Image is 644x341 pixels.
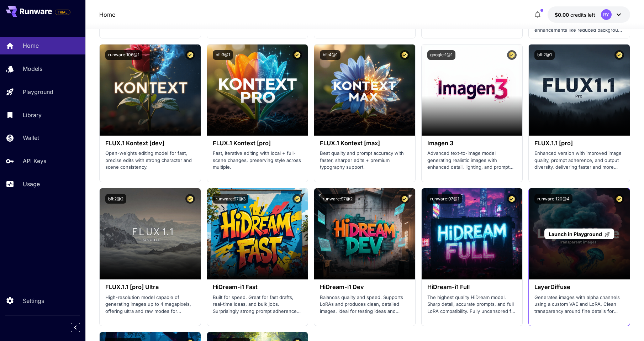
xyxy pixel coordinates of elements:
h3: FLUX.1.1 [pro] [534,140,624,147]
h3: FLUX.1 Kontext [pro] [213,140,302,147]
p: Built for speed. Great for fast drafts, real-time ideas, and bulk jobs. Surprisingly strong promp... [213,294,302,315]
h3: FLUX.1.1 [pro] Ultra [105,284,195,290]
h3: LayerDiffuse [534,284,624,290]
button: runware:120@4 [534,194,572,204]
button: Certified Model – Vetted for best performance and includes a commercial license. [400,194,410,204]
p: Usage [23,180,40,188]
p: Enhanced version with improved image quality, prompt adherence, and output diversity, delivering ... [534,150,624,171]
button: runware:106@1 [105,50,142,60]
button: Certified Model – Vetted for best performance and includes a commercial license. [614,194,624,204]
h3: Imagen 3 [427,140,517,147]
p: Generates images with alpha channels using a custom VAE and LoRA. Clean transparency around fine ... [534,294,624,315]
img: alt [529,44,630,136]
button: Certified Model – Vetted for best performance and includes a commercial license. [400,50,410,60]
button: Collapse sidebar [71,323,80,332]
img: alt [314,44,415,136]
button: Certified Model – Vetted for best performance and includes a commercial license. [185,194,195,204]
span: Launch in Playground [549,231,602,237]
button: Certified Model – Vetted for best performance and includes a commercial license. [292,50,302,60]
a: Home [99,10,115,19]
div: Collapse sidebar [76,321,85,334]
img: alt [207,188,308,279]
div: RY [601,9,612,20]
button: bfl:4@1 [320,50,341,60]
img: alt [100,188,201,279]
h3: HiDream-i1 Dev [320,284,410,290]
p: Models [23,64,42,73]
p: Home [23,41,39,50]
h3: FLUX.1 Kontext [dev] [105,140,195,147]
button: runware:97@2 [320,194,355,204]
a: Launch in Playground [544,229,614,240]
button: bfl:2@1 [534,50,555,60]
button: Certified Model – Vetted for best performance and includes a commercial license. [507,194,517,204]
h3: HiDream-i1 Full [427,284,517,290]
button: bfl:2@2 [105,194,126,204]
span: credits left [570,12,595,18]
p: Library [23,111,42,119]
h3: FLUX.1 Kontext [max] [320,140,410,147]
p: Wallet [23,133,39,142]
div: $0.00 [555,11,595,19]
button: Certified Model – Vetted for best performance and includes a commercial license. [185,50,195,60]
p: Fast, iterative editing with local + full-scene changes, preserving style across multiple. [213,150,302,171]
p: API Keys [23,157,46,165]
h3: HiDream-i1 Fast [213,284,302,290]
nav: breadcrumb [99,10,115,19]
img: alt [422,188,523,279]
p: Settings [23,297,44,305]
p: Open-weights editing model for fast, precise edits with strong character and scene consistency. [105,150,195,171]
button: Certified Model – Vetted for best performance and includes a commercial license. [507,50,517,60]
button: Certified Model – Vetted for best performance and includes a commercial license. [292,194,302,204]
span: Add your payment card to enable full platform functionality. [55,8,70,16]
p: High-resolution model capable of generating images up to 4 megapixels, offering ultra and raw mod... [105,294,195,315]
p: Balances quality and speed. Supports LoRAs and produces clean, detailed images. Ideal for testing... [320,294,410,315]
p: Best quality and prompt accuracy with faster, sharper edits + premium typography support. [320,150,410,171]
span: TRIAL [55,10,70,15]
button: Certified Model – Vetted for best performance and includes a commercial license. [614,50,624,60]
p: The highest quality HiDream model. Sharp detail, accurate prompts, and full LoRA compatibility. F... [427,294,517,315]
img: alt [422,44,523,136]
p: Advanced text-to-image model generating realistic images with enhanced detail, lighting, and prom... [427,150,517,171]
img: alt [100,44,201,136]
button: runware:97@3 [213,194,248,204]
span: $0.00 [555,12,570,18]
img: alt [207,44,308,136]
button: $0.00RY [548,6,630,23]
p: Playground [23,88,53,96]
button: runware:97@1 [427,194,462,204]
img: alt [314,188,415,279]
button: google:1@1 [427,50,455,60]
button: bfl:3@1 [213,50,233,60]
